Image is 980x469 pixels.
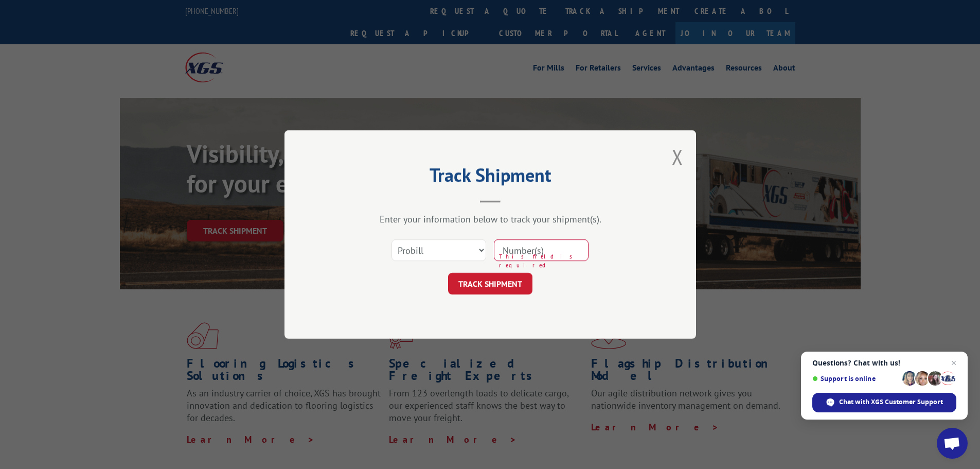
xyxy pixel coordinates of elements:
[336,213,645,225] div: Enter your information below to track your shipment(s).
[336,168,645,187] h2: Track Shipment
[494,239,589,261] input: Number(s)
[937,428,968,459] div: Open chat
[839,397,943,407] span: Chat with XGS Customer Support
[499,252,589,269] span: This field is required
[948,357,960,369] span: Close chat
[812,375,899,383] span: Support is online
[812,359,956,367] span: Questions? Chat with us!
[672,143,683,170] button: Close modal
[812,393,956,412] div: Chat with XGS Customer Support
[448,273,532,294] button: TRACK SHIPMENT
